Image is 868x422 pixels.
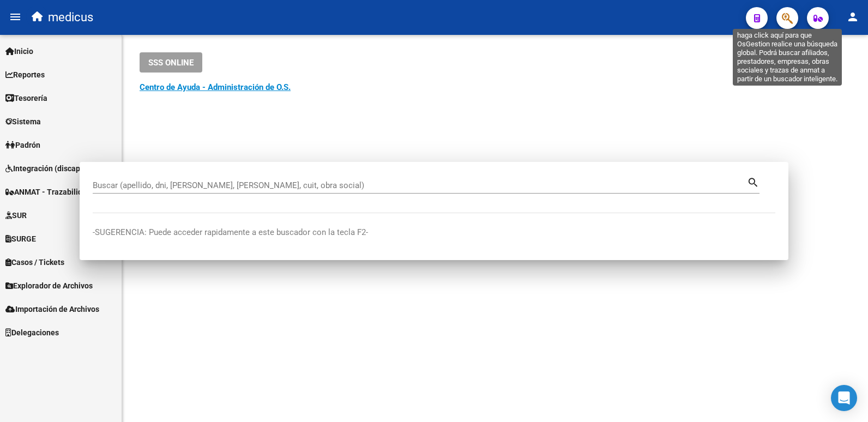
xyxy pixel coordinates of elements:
[9,10,22,23] mat-icon: menu
[5,45,33,57] span: Inicio
[747,175,759,188] mat-icon: search
[5,116,41,128] span: Sistema
[5,256,64,268] span: Casos / Tickets
[148,58,194,68] span: SSS ONLINE
[5,327,59,339] span: Delegaciones
[5,233,36,245] span: SURGE
[140,82,291,92] a: Centro de Ayuda - Administración de O.S.
[5,209,27,221] span: SUR
[5,139,40,151] span: Padrón
[5,280,93,292] span: Explorador de Archivos
[831,385,857,411] div: Open Intercom Messenger
[93,226,775,239] p: -SUGERENCIA: Puede acceder rapidamente a este buscador con la tecla F2-
[5,186,91,198] span: ANMAT - Trazabilidad
[846,10,859,23] mat-icon: person
[5,303,99,315] span: Importación de Archivos
[5,92,47,104] span: Tesorería
[48,5,93,29] span: medicus
[5,69,45,81] span: Reportes
[5,162,106,174] span: Integración (discapacidad)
